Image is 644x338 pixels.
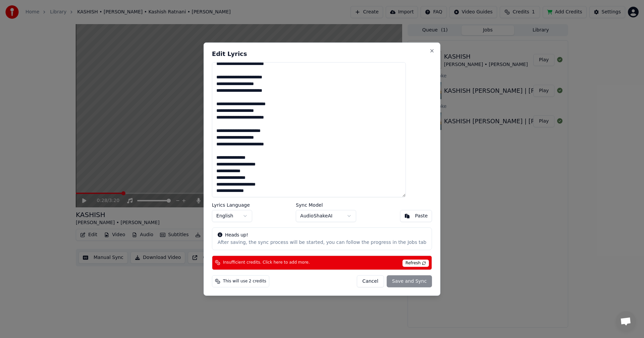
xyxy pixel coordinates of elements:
[223,279,266,284] span: This will use 2 credits
[212,51,432,57] h2: Edit Lyrics
[296,203,356,207] label: Sync Model
[223,260,310,265] span: Insufficient credits. Click here to add more.
[218,239,426,246] div: After saving, the sync process will be started, you can follow the progress in the Jobs tab
[357,275,384,287] button: Cancel
[212,203,252,207] label: Lyrics Language
[400,210,432,222] button: Paste
[218,232,426,239] div: Heads up!
[402,260,429,267] span: Refresh
[415,213,428,219] div: Paste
